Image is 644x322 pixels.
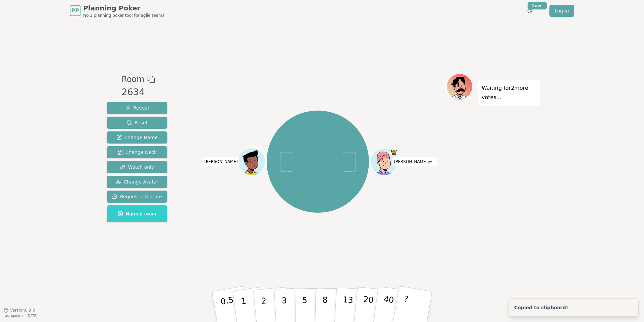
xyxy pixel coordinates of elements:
[117,149,157,156] span: Change Deck
[390,149,397,156] span: Josh is the host
[116,178,159,185] span: Change Avatar
[107,102,167,114] button: Reveal
[203,157,239,166] span: Click to change your name
[482,83,537,102] p: Waiting for 2 more votes...
[120,164,154,170] span: Watch only
[392,157,437,166] span: Click to change your name
[107,131,167,144] button: Change Name
[107,117,167,129] button: Reset
[3,308,35,313] button: Version0.9.3
[112,193,162,200] span: Request a feature
[528,2,547,9] div: New!
[83,13,164,18] span: No.1 planning poker tool for agile teams
[10,308,35,313] span: Version 0.9.3
[107,205,167,222] button: Named room
[118,210,156,217] span: Named room
[121,85,155,99] div: 2634
[514,304,568,311] div: Copied to clipboard!
[549,5,574,17] a: Log in
[121,73,144,85] span: Room
[71,7,79,15] span: PP
[70,3,164,18] a: PPPlanning PokerNo.1 planning poker tool for agile teams
[125,105,149,111] span: Reveal
[107,146,167,158] button: Change Deck
[116,134,158,141] span: Change Name
[126,119,148,126] span: Reset
[107,161,167,173] button: Watch only
[3,314,38,318] span: Last updated: [DATE]
[427,161,435,164] span: (you)
[371,149,397,175] button: Click to change your avatar
[524,5,536,17] button: New!
[107,176,167,188] button: Change Avatar
[83,3,164,13] span: Planning Poker
[107,191,167,203] button: Request a feature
